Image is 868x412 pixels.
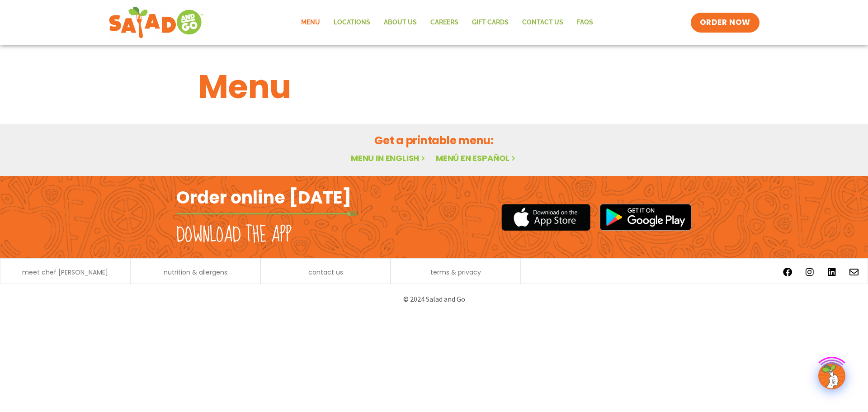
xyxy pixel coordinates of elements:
a: terms & privacy [430,269,481,275]
a: Careers [424,12,465,33]
a: meet chef [PERSON_NAME] [22,269,108,275]
h2: Download the app [176,223,292,248]
h1: Menu [198,62,670,111]
a: Menu [294,12,327,33]
a: FAQs [570,12,600,33]
a: Locations [327,12,377,33]
img: new-SAG-logo-768×292 [108,5,204,41]
a: nutrition & allergens [164,269,227,275]
a: Menu in English [351,152,427,164]
img: appstore [501,203,590,232]
a: About Us [377,12,424,33]
nav: Menu [294,12,600,33]
h2: Order online [DATE] [176,186,351,208]
a: ORDER NOW [691,13,759,33]
img: fork [176,211,357,216]
img: google_play [599,204,692,231]
a: GIFT CARDS [465,12,515,33]
h2: Get a printable menu: [198,133,670,148]
p: © 2024 Salad and Go [181,293,687,305]
span: ORDER NOW [700,17,750,28]
a: Contact Us [515,12,570,33]
a: contact us [308,269,343,275]
a: Menú en español [436,152,517,164]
